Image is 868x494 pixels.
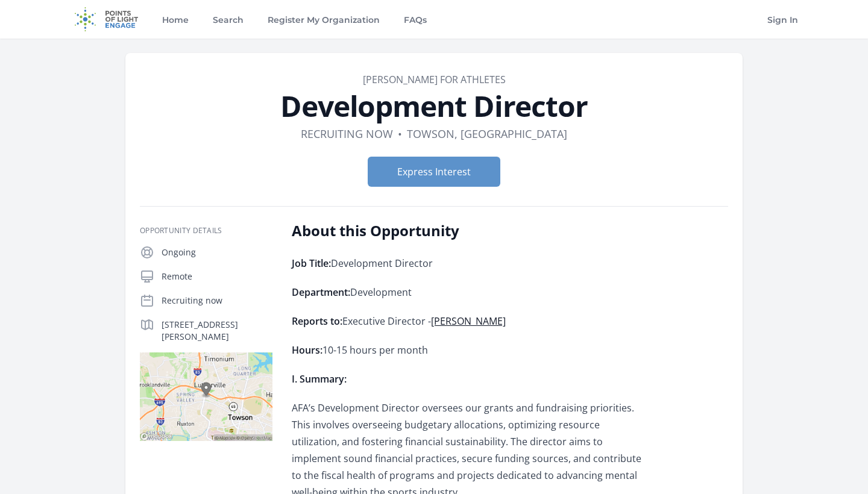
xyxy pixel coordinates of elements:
a: [PERSON_NAME] [431,314,506,328]
strong: Hours: [292,343,322,357]
p: Development [292,284,644,301]
dd: Recruiting now [301,125,393,142]
p: Remote [162,270,272,283]
p: Recruiting now [162,295,272,307]
p: Executive Director - [292,313,644,330]
dd: Towson, [GEOGRAPHIC_DATA] [407,125,567,142]
strong: Department: [292,286,350,299]
p: [STREET_ADDRESS][PERSON_NAME] [162,319,272,343]
p: 10-15 hours per month [292,342,644,358]
h2: About this Opportunity [292,221,644,240]
strong: Reports to: [292,314,342,328]
p: Development Director [292,255,644,272]
strong: I. Summary: [292,372,347,386]
img: Map [140,352,272,441]
strong: Job Title: [292,257,331,270]
p: Ongoing [162,246,272,258]
a: [PERSON_NAME] for Athletes [363,73,506,86]
button: Express Interest [368,157,500,187]
h1: Development Director [140,92,728,120]
div: • [398,125,402,142]
h3: Opportunity Details [140,226,272,236]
